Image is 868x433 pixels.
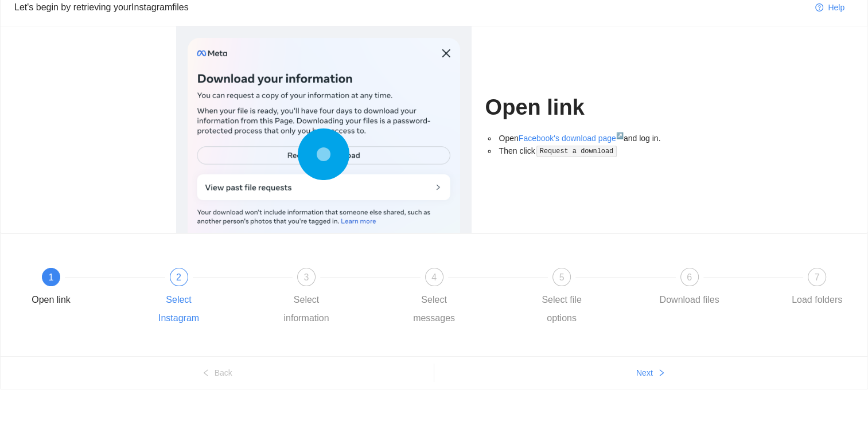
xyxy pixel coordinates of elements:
[431,272,437,282] span: 4
[616,132,624,139] sup: ↗
[792,291,842,309] div: Load folders
[497,132,692,145] li: Open and log in.
[536,146,617,157] code: Request a download
[828,1,844,14] span: Help
[401,291,468,327] div: Select messages
[304,272,309,282] span: 3
[401,268,529,327] div: 4Select messages
[656,268,784,309] div: 6Download files
[687,272,692,282] span: 6
[273,291,340,327] div: Select information
[815,272,820,282] span: 7
[32,291,71,309] div: Open link
[657,369,665,378] span: right
[636,366,653,379] span: Next
[559,272,565,282] span: 5
[485,94,692,121] h1: Open link
[18,268,146,309] div: 1Open link
[815,3,823,13] span: question-circle
[146,268,274,327] div: 2Select Instagram
[434,364,868,382] button: Nextright
[659,291,719,309] div: Download files
[519,134,624,143] a: Facebook's download page↗
[146,291,212,327] div: Select Instagram
[49,272,54,282] span: 1
[528,291,595,327] div: Select file options
[528,268,656,327] div: 5Select file options
[273,268,401,327] div: 3Select information
[784,268,850,309] div: 7Load folders
[176,272,181,282] span: 2
[1,364,434,382] button: leftBack
[497,145,692,158] li: Then click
